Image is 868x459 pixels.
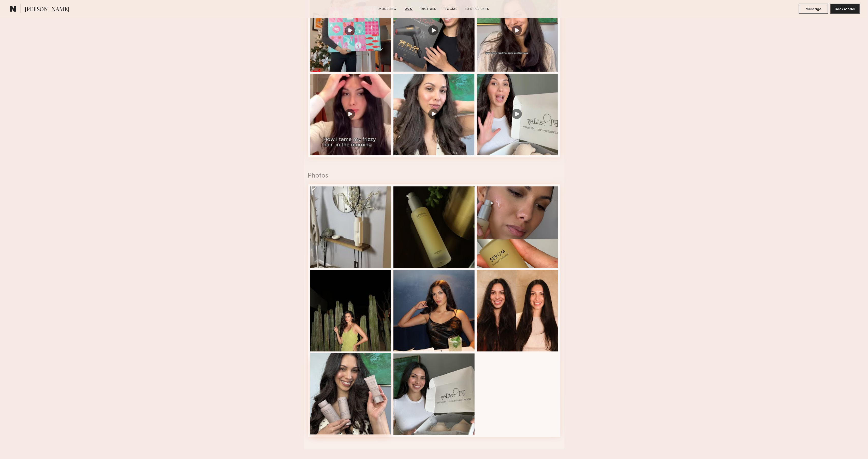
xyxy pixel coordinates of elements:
[799,4,828,14] button: Message
[25,5,69,14] span: [PERSON_NAME]
[419,7,439,11] a: Digitals
[830,4,860,14] button: Book Model
[830,7,860,11] a: Book Model
[443,7,460,11] a: Social
[377,7,399,11] a: Modeling
[403,7,415,11] a: UGC
[308,173,560,179] div: Photos
[464,7,492,11] a: Past Clients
